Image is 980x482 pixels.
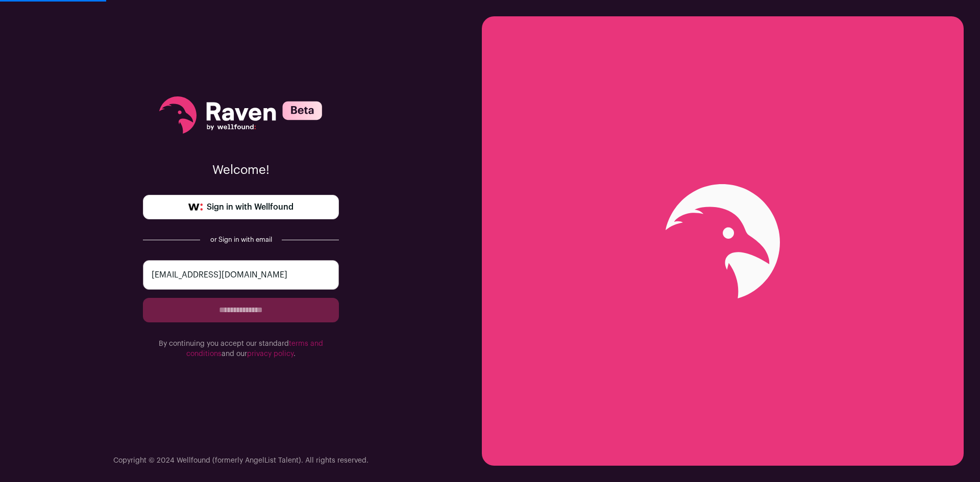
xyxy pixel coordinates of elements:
div: or Sign in with email [208,236,274,244]
p: Welcome! [143,162,339,179]
img: wellfound-symbol-flush-black-fb3c872781a75f747ccb3a119075da62bfe97bd399995f84a933054e44a575c4.png [188,204,203,211]
a: privacy policy [247,350,293,358]
input: email@example.com [143,260,339,290]
p: Copyright © 2024 Wellfound (formerly AngelList Talent). All rights reserved. [113,455,369,466]
p: By continuing you accept our standard and our . [143,339,339,359]
a: Sign in with Wellfound [143,195,339,219]
span: Sign in with Wellfound [207,201,293,213]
